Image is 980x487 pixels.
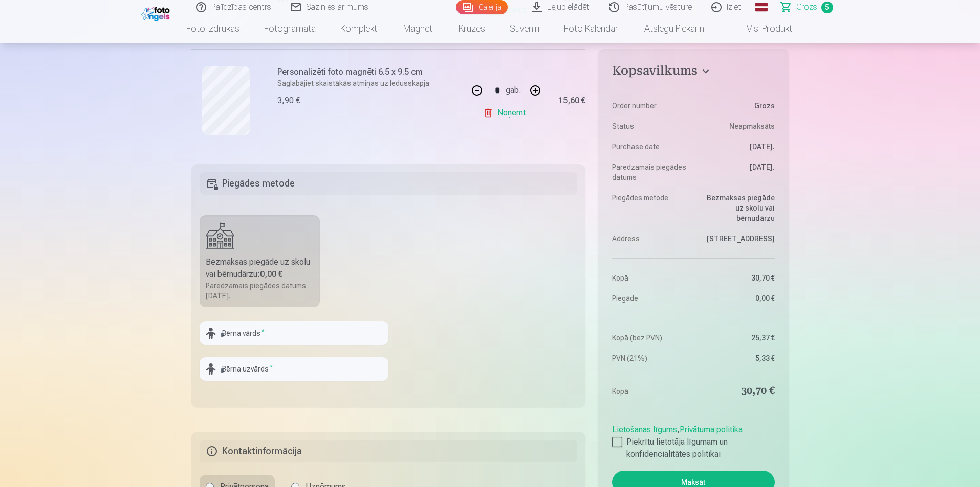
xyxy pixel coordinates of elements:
dd: 0,00 € [699,293,775,304]
span: Neapmaksāts [729,121,775,131]
div: , [612,420,774,460]
button: Kopsavilkums [612,63,774,82]
dt: Kopā [612,273,688,283]
dd: Bezmaksas piegāde uz skolu vai bērnudārzu [699,193,775,223]
b: 0,00 € [260,269,282,279]
dt: Kopā [612,384,688,399]
a: Foto kalendāri [552,14,632,43]
dt: Address [612,234,688,244]
dd: [STREET_ADDRESS] [699,234,775,244]
a: Suvenīri [497,14,552,43]
a: Visi produkti [718,14,806,43]
dt: Purchase date [612,142,688,152]
dt: Kopā (bez PVN) [612,333,688,343]
a: Noņemt [483,103,530,123]
dt: Status [612,121,688,131]
a: Fotogrāmata [252,14,328,43]
dd: 30,70 € [699,273,775,283]
dt: Piegādes metode [612,193,688,223]
a: Foto izdrukas [174,14,252,43]
dt: Order number [612,101,688,111]
a: Privātuma politika [680,425,743,434]
dd: [DATE]. [699,162,775,182]
h6: Personalizēti foto magnēti 6.5 x 9.5 cm [277,66,462,78]
dt: PVN (21%) [612,353,688,363]
dd: 25,37 € [699,333,775,343]
dd: Grozs [699,101,775,111]
a: Lietošanas līgums [612,425,677,434]
a: Krūzes [446,14,497,43]
span: Grozs [796,1,817,13]
div: 15,60 € [558,98,585,104]
span: 5 [821,2,833,13]
h5: Piegādes metode [200,172,578,195]
dd: [DATE]. [699,142,775,152]
a: Komplekti [328,14,391,43]
div: gab. [506,78,521,103]
a: Atslēgu piekariņi [632,14,718,43]
h5: Kontaktinformācija [200,440,578,462]
p: Saglabājiet skaistākās atmiņas uz ledusskapja [277,78,462,88]
div: Paredzamais piegādes datums [DATE]. [206,281,314,301]
label: Piekrītu lietotāja līgumam un konfidencialitātes politikai [612,436,774,460]
dt: Paredzamais piegādes datums [612,162,688,182]
dd: 30,70 € [699,384,775,399]
dd: 5,33 € [699,353,775,363]
img: /fa1 [141,4,172,21]
div: 3,90 € [277,95,300,107]
dt: Piegāde [612,293,688,304]
a: Magnēti [391,14,446,43]
div: Bezmaksas piegāde uz skolu vai bērnudārzu : [206,256,314,281]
